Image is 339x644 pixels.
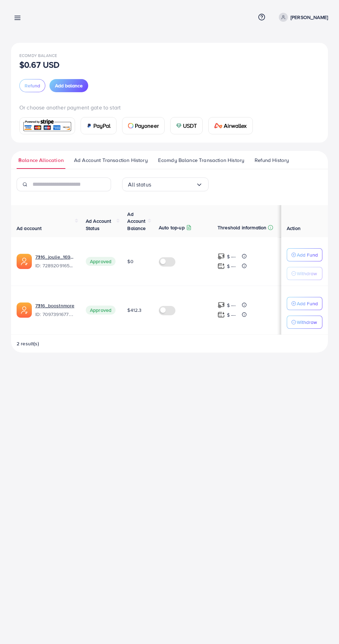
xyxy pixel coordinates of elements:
span: ID: 7289209165787004929 [35,262,75,269]
p: Auto top-up [159,223,185,232]
p: Withdraw [297,269,317,278]
p: $ --- [227,262,236,270]
img: top-up amount [218,301,225,309]
span: Refund History [255,156,289,164]
a: 7316_boostnmore [35,302,74,309]
p: Withdraw [297,318,317,326]
img: card [22,118,73,133]
span: Ad Account Balance [127,211,146,232]
span: Ad account [17,225,42,232]
button: Add Fund [287,248,322,261]
img: top-up amount [218,253,225,260]
a: cardPayoneer [122,117,165,134]
p: Threshold information [218,223,266,232]
img: top-up amount [218,311,225,318]
img: ic-ads-acc.e4c84228.svg [17,254,32,269]
span: Approved [86,306,116,315]
p: Add Fund [297,299,318,308]
img: card [214,123,222,128]
span: Refund [25,82,40,89]
div: <span class='underline'>7316_boostnmore</span></br>7097391677861625857 [35,302,75,318]
span: $0 [127,258,133,265]
span: Payoneer [135,122,159,130]
span: USDT [183,122,197,130]
span: All status [128,179,151,190]
button: Add balance [49,79,88,92]
span: Approved [86,257,116,266]
a: cardUSDT [170,117,203,134]
span: $412.3 [127,307,141,314]
button: Add Fund [287,297,322,310]
span: Add balance [55,82,83,89]
p: Add Fund [297,251,318,259]
button: Withdraw [287,316,322,329]
input: Search for option [151,179,196,190]
a: card [19,117,75,134]
span: PayPal [93,122,111,130]
a: cardPayPal [81,117,117,134]
span: Ecomdy Balance Transaction History [158,156,244,164]
button: Withdraw [287,267,322,280]
a: cardAirwallex [208,117,253,134]
span: Airwallex [224,122,247,130]
img: top-up amount [218,262,225,270]
p: $0.67 USD [19,60,59,69]
span: ID: 7097391677861625857 [35,311,75,318]
p: Or choose another payment gate to start [19,103,320,112]
p: $ --- [227,252,236,261]
p: $ --- [227,301,236,309]
div: Search for option [122,177,209,191]
div: <span class='underline'>7316_joulie_1697151281113</span></br>7289209165787004929 [35,253,75,269]
p: $ --- [227,311,236,319]
a: 7316_joulie_1697151281113 [35,253,75,260]
span: 2 result(s) [17,340,39,347]
span: Ad Account Transaction History [74,156,148,164]
p: [PERSON_NAME] [291,13,328,21]
span: Balance Allocation [18,156,64,164]
img: card [128,123,134,128]
button: Refund [19,79,45,92]
img: card [86,123,92,128]
span: Ad Account Status [86,218,111,231]
span: Ecomdy Balance [19,52,57,58]
img: card [176,123,182,128]
span: Action [287,225,301,232]
img: ic-ads-acc.e4c84228.svg [17,302,32,318]
a: [PERSON_NAME] [276,13,328,22]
